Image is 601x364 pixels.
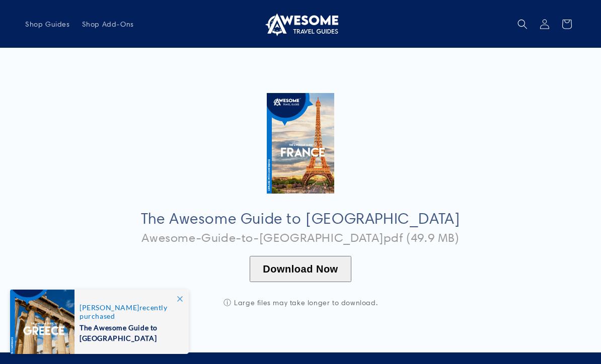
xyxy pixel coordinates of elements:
img: Awesome Travel Guides [263,12,338,36]
summary: Search [511,13,534,35]
span: [PERSON_NAME] [80,303,139,312]
a: Shop Guides [19,14,76,35]
button: Download Now [250,256,351,282]
img: Cover_Large_-France.jpg [267,93,334,194]
span: The Awesome Guide to [GEOGRAPHIC_DATA] [80,320,178,343]
span: Shop Guides [25,20,70,29]
span: Shop Add-Ons [82,20,134,29]
a: Shop Add-Ons [76,14,140,35]
a: Awesome Travel Guides [259,8,342,40]
div: Large files may take longer to download. [200,298,401,307]
span: recently purchased [80,303,178,320]
span: ⓘ [223,298,232,307]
